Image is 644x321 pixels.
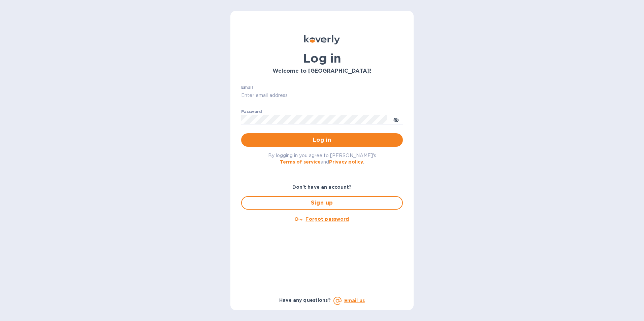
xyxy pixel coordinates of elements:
[241,133,403,147] button: Log in
[292,184,352,190] b: Don't have an account?
[241,51,403,65] h1: Log in
[268,153,376,165] span: By logging in you agree to [PERSON_NAME]'s and .
[389,113,403,126] button: toggle password visibility
[279,297,331,303] b: Have any questions?
[247,136,397,144] span: Log in
[247,199,397,207] span: Sign up
[241,68,403,74] h3: Welcome to [GEOGRAPHIC_DATA]!
[344,298,365,303] a: Email us
[329,159,363,165] a: Privacy policy
[241,110,262,114] label: Password
[241,196,403,210] button: Sign up
[241,91,403,101] input: Enter email address
[305,216,349,222] u: Forgot password
[241,85,253,90] label: Email
[280,159,321,165] a: Terms of service
[304,35,340,44] img: Koverly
